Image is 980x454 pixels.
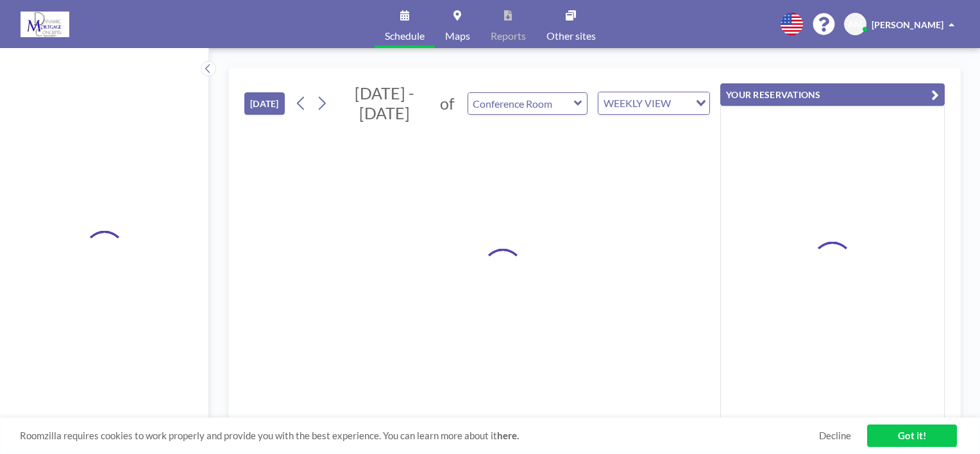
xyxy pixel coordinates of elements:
[675,95,688,112] input: Search for option
[872,19,943,30] span: [PERSON_NAME]
[819,430,851,442] a: Decline
[601,95,673,112] span: WEEKLY VIEW
[355,83,414,122] span: [DATE] - [DATE]
[244,92,285,115] button: [DATE]
[385,31,425,41] span: Schedule
[848,19,863,30] span: AM
[598,92,709,114] div: Search for option
[546,31,596,41] span: Other sites
[440,94,454,113] span: of
[491,31,526,41] span: Reports
[20,430,819,442] span: Roomzilla requires cookies to work properly and provide you with the best experience. You can lea...
[867,425,957,447] a: Got it!
[21,12,69,37] img: organization-logo
[497,430,519,441] a: here.
[468,93,574,114] input: Conference Room
[445,31,470,41] span: Maps
[720,83,945,106] button: YOUR RESERVATIONS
